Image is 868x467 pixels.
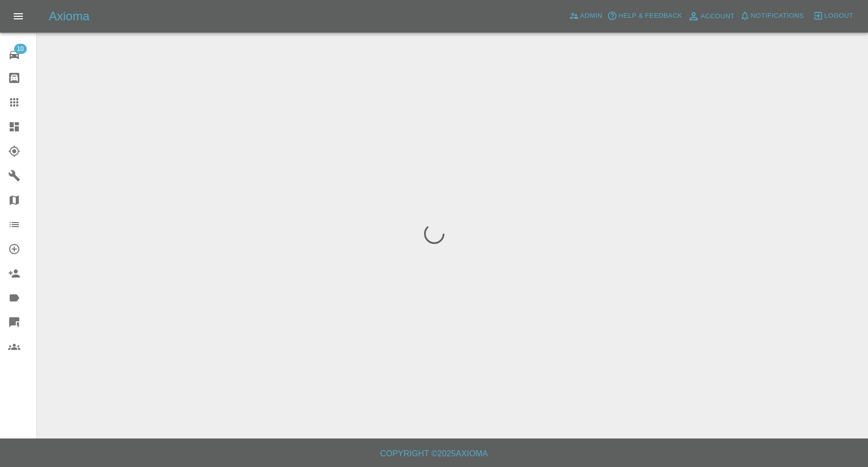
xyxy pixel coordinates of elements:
[8,447,860,461] h6: Copyright © 2025 Axioma
[824,10,853,22] span: Logout
[605,8,684,24] button: Help & Feedback
[580,10,603,22] span: Admin
[811,8,856,24] button: Logout
[685,8,737,24] a: Account
[751,10,804,22] span: Notifications
[737,8,806,24] button: Notifications
[49,8,89,24] h5: Axioma
[6,4,31,29] button: Open drawer
[14,44,26,54] span: 10
[701,11,735,22] span: Account
[566,8,605,24] a: Admin
[618,10,682,22] span: Help & Feedback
